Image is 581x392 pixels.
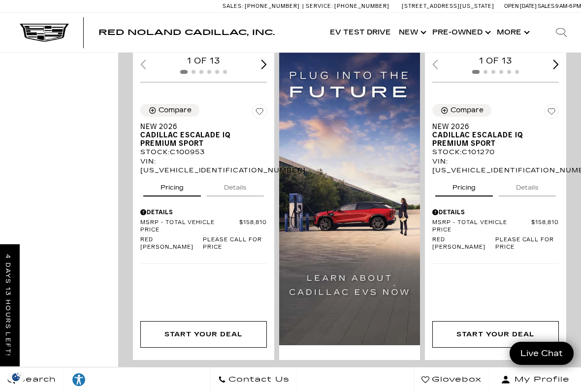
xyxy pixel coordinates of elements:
a: Red [PERSON_NAME] Please call for price [140,236,267,251]
span: New 2026 [140,123,259,131]
span: [PHONE_NUMBER] [334,3,389,9]
img: Cadillac Dark Logo with Cadillac White Text [20,23,69,42]
div: Stock : C100953 [140,148,267,157]
a: Sales: [PHONE_NUMBER] [223,3,302,9]
div: Pricing Details - New 2026 Cadillac ESCALADE IQ Premium Sport [140,208,267,217]
span: Service: [306,3,333,9]
button: Save Vehicle [252,104,267,123]
a: Contact Us [210,367,297,392]
div: VIN: [US_VEHICLE_IDENTIFICATION_NUMBER] [140,157,267,175]
div: 1 of 13 [140,56,267,66]
div: Pricing Details - New 2026 Cadillac ESCALADE IQ Premium Sport [432,208,559,217]
a: Live Chat [510,342,574,365]
button: pricing tab [435,175,493,196]
button: Save Vehicle [544,104,559,123]
img: Opt-Out Icon [5,372,28,382]
a: Glovebox [414,367,489,392]
span: My Profile [511,373,570,387]
a: MSRP - Total Vehicle Price $158,810 [140,219,267,234]
a: Pre-Owned [428,13,493,52]
a: MSRP - Total Vehicle Price $158,810 [432,219,559,234]
div: Search [542,13,581,52]
span: Sales: [223,3,243,9]
span: New 2026 [432,123,551,131]
span: Cadillac ESCALADE IQ Premium Sport [432,131,551,148]
button: pricing tab [143,175,201,196]
button: Open user profile menu [489,367,581,392]
span: Glovebox [429,373,482,387]
div: Explore your accessibility options [64,372,94,387]
div: Compare [159,106,192,115]
span: $158,810 [239,219,267,234]
span: Please call for price [203,236,266,251]
span: Red [PERSON_NAME] [432,236,495,251]
span: [PHONE_NUMBER] [245,3,300,9]
div: Stock : C101270 [432,148,559,157]
a: Service: [PHONE_NUMBER] [302,3,392,9]
section: Click to Open Cookie Consent Modal [5,372,28,382]
button: Compare Vehicle [140,104,199,117]
div: Next slide [261,60,267,69]
div: VIN: [US_VEHICLE_IDENTIFICATION_NUMBER] [432,157,559,175]
div: Start Your Deal [140,321,267,348]
span: Red Noland Cadillac, Inc. [98,28,275,37]
div: Next slide [553,60,559,69]
span: Cadillac ESCALADE IQ Premium Sport [140,131,259,148]
div: 1 of 13 [432,56,559,66]
a: Red Noland Cadillac, Inc. [98,29,275,36]
span: Sales: [538,3,555,9]
span: $158,810 [531,219,559,234]
button: details tab [499,175,556,196]
span: Open [DATE] [504,3,537,9]
div: Start Your Deal [164,329,242,340]
div: Start Your Deal [456,329,534,340]
span: MSRP - Total Vehicle Price [432,219,531,234]
a: EV Test Drive [326,13,395,52]
button: More [493,13,532,52]
span: 9 AM-6 PM [555,3,581,9]
a: New [395,13,428,52]
span: Contact Us [226,373,290,387]
span: MSRP - Total Vehicle Price [140,219,239,234]
div: Compare [451,106,484,115]
span: Please call for price [495,236,559,251]
a: [STREET_ADDRESS][US_STATE] [402,3,494,9]
span: Search [15,373,56,387]
button: Compare Vehicle [432,104,491,117]
span: Red [PERSON_NAME] [140,236,203,251]
span: Live Chat [516,348,568,359]
a: Red [PERSON_NAME] Please call for price [432,236,559,251]
button: details tab [207,175,264,196]
a: Explore your accessibility options [64,367,94,392]
a: New 2026Cadillac ESCALADE IQ Premium Sport [432,123,559,148]
div: Start Your Deal [432,321,559,348]
a: New 2026Cadillac ESCALADE IQ Premium Sport [140,123,267,148]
